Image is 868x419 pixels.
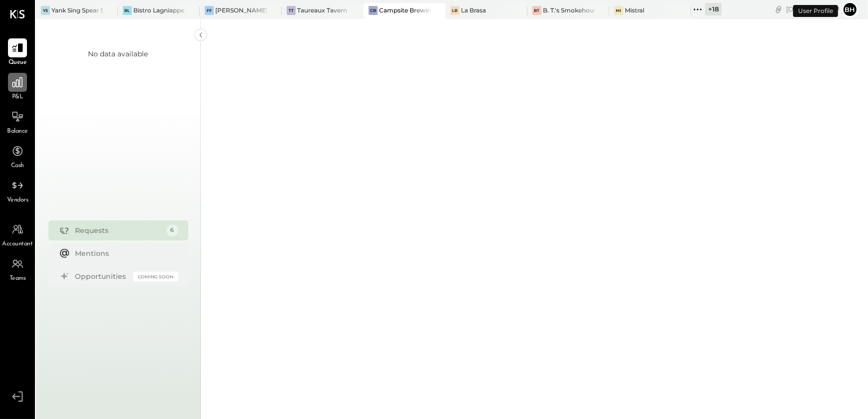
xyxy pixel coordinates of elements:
[7,127,28,136] span: Balance
[0,220,34,249] a: Accountant
[7,196,28,205] span: Vendors
[75,225,161,235] div: Requests
[9,274,26,283] span: Teams
[461,6,486,14] div: La Brasa
[2,240,33,249] span: Accountant
[41,6,50,15] div: YS
[543,6,594,14] div: B. T.'s Smokehouse
[166,224,178,236] div: 6
[705,3,722,15] div: + 18
[450,6,459,15] div: LB
[379,6,431,14] div: Campsite Brewing
[842,1,858,17] button: Bh
[614,6,623,15] div: Mi
[88,49,148,59] div: No data available
[0,254,34,283] a: Teams
[369,6,378,15] div: CB
[205,6,214,15] div: FF
[786,4,840,14] div: [DATE]
[287,6,296,15] div: TT
[51,6,103,14] div: Yank Sing Spear Street
[12,93,23,102] span: P&L
[8,58,27,67] span: Queue
[532,6,541,15] div: BT
[0,38,34,67] a: Queue
[75,271,128,281] div: Opportunities
[11,162,24,171] span: Cash
[793,5,838,17] div: User Profile
[133,272,178,281] div: Coming Soon
[297,6,347,14] div: Taureaux Tavern
[133,6,184,14] div: Bistro Lagniappe
[0,142,34,171] a: Cash
[625,6,644,14] div: Mistral
[0,176,34,205] a: Vendors
[215,6,267,14] div: [PERSON_NAME], LLC
[774,4,784,14] div: copy link
[123,6,132,15] div: BL
[75,248,173,258] div: Mentions
[0,107,34,136] a: Balance
[0,73,34,102] a: P&L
